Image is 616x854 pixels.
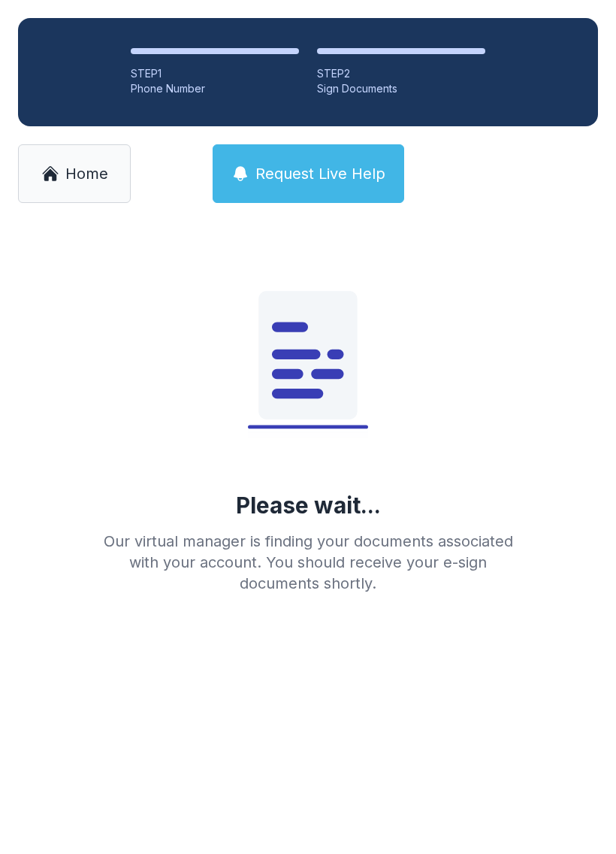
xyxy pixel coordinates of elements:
div: Phone Number [131,81,299,96]
span: Request Live Help [255,163,385,184]
div: Please wait... [236,492,381,519]
div: Our virtual manager is finding your documents associated with your account. You should receive yo... [92,531,524,594]
div: STEP 1 [131,66,299,81]
span: Home [65,163,108,184]
div: Sign Documents [317,81,485,96]
div: STEP 2 [317,66,485,81]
